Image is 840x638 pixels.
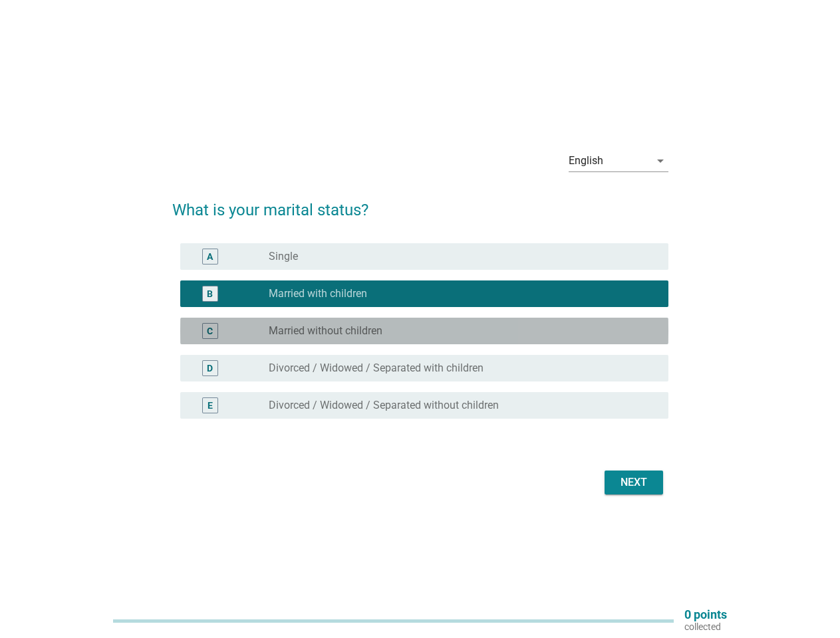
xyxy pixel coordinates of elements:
[207,362,213,375] div: D
[605,471,663,494] button: Next
[207,287,213,301] div: B
[269,250,298,263] label: Single
[269,324,382,338] label: Married without children
[172,185,668,222] h2: What is your marital status?
[269,287,367,300] label: Married with children
[207,324,213,338] div: C
[615,475,652,490] div: Next
[652,153,668,169] i: arrow_drop_down
[269,362,484,375] label: Divorced / Widowed / Separated with children
[208,399,213,413] div: E
[269,399,499,412] label: Divorced / Widowed / Separated without children
[569,155,603,167] div: English
[207,250,213,264] div: A
[684,609,727,621] p: 0 points
[684,621,727,633] p: collected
